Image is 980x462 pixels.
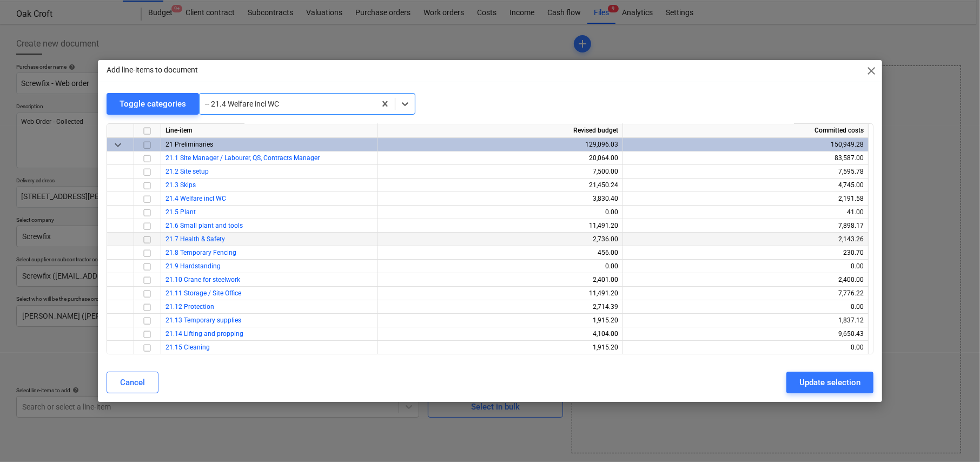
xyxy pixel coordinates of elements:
div: 0.00 [627,260,864,273]
span: 21 Preliminaries [165,141,213,148]
div: 0.00 [627,341,864,354]
a: 21.5 Plant [165,208,196,216]
div: 2,400.00 [627,273,864,287]
a: 21.13 Temporary supplies [165,316,241,324]
button: Update selection [786,372,873,393]
iframe: Chat Widget [926,410,980,462]
a: 21.4 Welfare incl WC [165,195,226,202]
button: Toggle categories [107,93,199,115]
a: 21.1 Site Manager / Labourer, QS, Contracts Manager [165,154,320,162]
div: 230.70 [627,246,864,260]
div: 1,915.20 [382,314,618,327]
div: 456.00 [382,246,618,260]
a: 21.10 Crane for steelwork [165,276,240,283]
div: 1,915.20 [382,341,618,354]
div: 0.00 [382,260,618,273]
div: 1,837.12 [627,314,864,327]
a: 21.3 Skips [165,181,196,189]
div: 7,776.22 [627,287,864,300]
div: 2,401.00 [382,273,618,287]
div: 11,491.20 [382,219,618,233]
a: 21.15 Cleaning [165,344,210,351]
a: 21.7 Health & Safety [165,235,225,243]
div: 2,143.26 [627,233,864,246]
a: 21.6 Small plant and tools [165,222,243,229]
a: 21.9 Hardstanding [165,262,221,270]
div: 21,450.24 [382,179,618,192]
div: 2,714.39 [382,300,618,314]
div: 11,491.20 [382,287,618,300]
div: 20,064.00 [382,151,618,165]
div: Toggle categories [120,97,186,111]
div: Update selection [799,375,860,390]
div: 4,745.00 [627,179,864,192]
div: 41.00 [627,206,864,219]
a: 21.12 Protection [165,303,214,311]
div: 9,650.43 [627,327,864,341]
button: Cancel [107,372,158,393]
div: 83,587.00 [627,151,864,165]
p: Add line-items to document [107,64,198,76]
div: 150,949.28 [627,138,864,151]
div: Cancel [120,375,145,390]
div: Committed costs [623,124,869,137]
div: 0.00 [627,300,864,314]
div: 0.00 [382,206,618,219]
div: 2,736.00 [382,233,618,246]
div: 129,096.03 [382,138,618,151]
div: 7,595.78 [627,165,864,179]
span: keyboard_arrow_down [111,138,124,151]
span: close [865,64,878,77]
div: Line-item [161,124,378,137]
a: 21.8 Temporary Fencing [165,249,236,256]
div: 7,898.17 [627,219,864,233]
div: 7,500.00 [382,165,618,179]
a: 21.2 Site setup [165,168,209,175]
div: 4,104.00 [382,327,618,341]
a: 21.11 Storage / Site Office [165,289,241,297]
div: 2,191.58 [627,192,864,206]
div: 3,830.40 [382,192,618,206]
div: Revised budget [378,124,623,137]
a: 21.14 Lifting and propping [165,330,243,338]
